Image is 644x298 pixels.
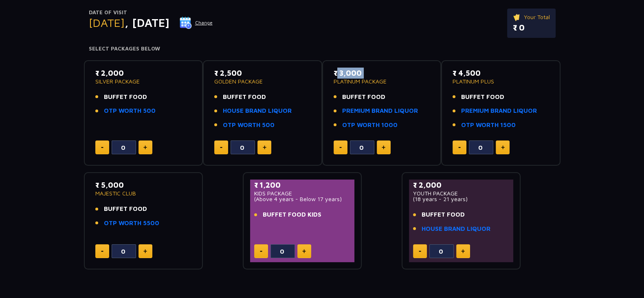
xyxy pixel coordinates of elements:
[95,191,192,196] p: MAJESTIC CLUB
[89,46,556,52] h4: Select Packages Below
[104,92,147,102] span: BUFFET FOOD
[453,79,549,84] p: PLATINUM PLUS
[513,13,521,22] img: ticket
[223,121,275,130] a: OTP WORTH 500
[513,13,550,22] p: Your Total
[223,106,292,116] a: HOUSE BRAND LIQUOR
[461,92,504,102] span: BUFFET FOOD
[339,147,342,148] img: minus
[101,251,103,252] img: minus
[419,251,421,252] img: minus
[260,251,262,252] img: minus
[223,92,266,102] span: BUFFET FOOD
[254,180,351,191] p: ₹ 1,200
[461,249,465,253] img: plus
[254,196,351,202] p: (Above 4 years - Below 17 years)
[501,145,505,149] img: plus
[214,68,311,79] p: ₹ 2,500
[453,68,549,79] p: ₹ 4,500
[342,92,385,102] span: BUFFET FOOD
[95,180,192,191] p: ₹ 5,000
[334,68,430,79] p: ₹ 3,000
[302,249,306,253] img: plus
[179,16,213,29] button: Change
[254,191,351,196] p: KIDS PACKAGE
[413,196,510,202] p: (18 years - 21 years)
[263,210,321,219] span: BUFFET FOOD KIDS
[125,16,169,29] span: , [DATE]
[89,9,213,17] p: Date of Visit
[104,219,159,228] a: OTP WORTH 5500
[104,106,156,116] a: OTP WORTH 500
[422,224,490,234] a: HOUSE BRAND LIQUOR
[513,22,550,34] p: ₹ 0
[263,145,266,149] img: plus
[214,79,311,84] p: GOLDEN PACKAGE
[104,204,147,214] span: BUFFET FOOD
[461,106,537,116] a: PREMIUM BRAND LIQUOR
[101,147,103,148] img: minus
[382,145,385,149] img: plus
[89,16,125,29] span: [DATE]
[95,79,192,84] p: SILVER PACKAGE
[342,121,398,130] a: OTP WORTH 1000
[334,79,430,84] p: PLATINUM PACKAGE
[458,147,461,148] img: minus
[422,210,465,219] span: BUFFET FOOD
[342,106,418,116] a: PREMIUM BRAND LIQUOR
[143,249,147,253] img: plus
[413,191,510,196] p: YOUTH PACKAGE
[413,180,510,191] p: ₹ 2,000
[95,68,192,79] p: ₹ 2,000
[143,145,147,149] img: plus
[461,121,516,130] a: OTP WORTH 1500
[220,147,222,148] img: minus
